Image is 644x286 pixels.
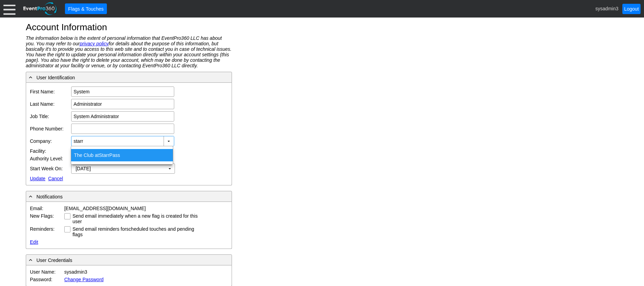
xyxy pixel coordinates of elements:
[3,3,15,15] div: Menu: Click or 'Crtl+M' to toggle menu open/close
[67,5,105,12] span: Flags & Touches
[36,194,63,199] span: Notifications
[76,165,91,172] span: [DATE]
[29,162,70,175] td: Start Week On:
[596,5,619,11] span: sysadmin3
[29,212,63,225] td: New Flags:
[73,226,194,237] label: Send email reminders for
[27,73,230,81] div: User Identification
[73,213,198,224] label: Send email immediately when a new flag is created for this user
[26,35,232,68] div: The information below is the extent of personal information that EventPro360 LLC has about you. Y...
[64,206,146,211] div: [EMAIL_ADDRESS][DOMAIN_NAME]
[29,147,70,155] td: Facility:
[29,155,70,162] td: Authority Level:
[73,226,194,237] span: scheduled touches and pending flags
[27,256,230,264] div: User Credentials
[48,176,63,181] a: Cancel
[29,110,70,123] td: Job Title:
[67,5,105,12] span: Flags & Touches
[26,23,618,32] h1: Account Information
[64,277,103,282] a: Change Password
[29,268,63,276] td: User Name:
[30,239,38,245] a: Edit
[36,258,72,263] span: User Credentials
[63,268,228,276] td: sysadmin3
[22,1,58,16] img: EventPro360
[29,225,63,238] td: Reminders:
[99,152,109,158] span: Starr
[29,98,70,110] td: Last Name:
[29,85,70,98] td: First Name:
[29,123,70,135] td: Phone Number:
[29,276,63,283] td: Password:
[30,176,45,181] a: Update
[71,149,173,161] div: The Club at Pass
[29,135,70,147] td: Company:
[71,146,173,164] div: dijit_form_FilteringSelect_4_popup
[36,75,75,80] span: User Identification
[27,193,230,200] div: Notifications
[622,4,641,14] a: Logout
[80,41,109,46] a: privacy policy
[29,205,63,212] td: Email:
